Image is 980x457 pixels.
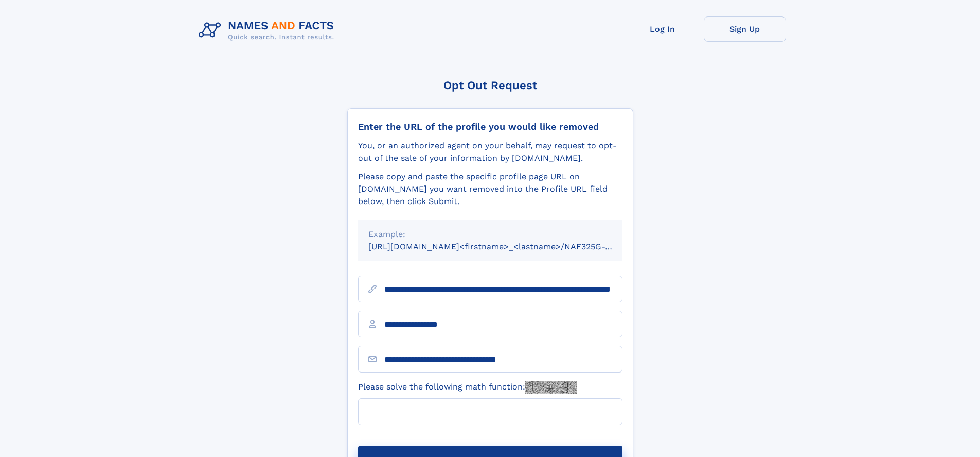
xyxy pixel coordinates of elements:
img: Logo Names and Facts [194,16,343,44]
a: Log In [621,16,704,42]
div: Enter the URL of the profile you would like removed [358,121,622,132]
label: Please solve the following math function: [358,381,577,394]
div: You, or an authorized agent on your behalf, may request to opt-out of the sale of your informatio... [358,140,622,164]
div: Opt Out Request [347,79,633,92]
div: Example: [368,228,612,241]
div: Please copy and paste the specific profile page URL on [DOMAIN_NAME] you want removed into the Pr... [358,171,622,208]
small: [URL][DOMAIN_NAME]<firstname>_<lastname>/NAF325G-xxxxxxxx [368,242,642,251]
a: Sign Up [704,16,786,42]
